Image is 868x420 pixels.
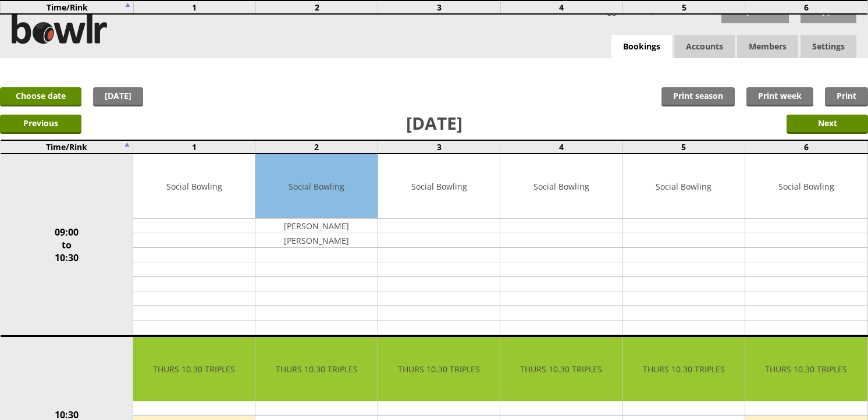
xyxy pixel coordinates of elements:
[787,115,868,134] input: Next
[500,337,622,401] td: THURS 10.30 TRIPLES
[133,140,255,154] td: 1
[745,337,867,401] td: THURS 10.30 TRIPLES
[378,1,500,14] td: 3
[737,35,798,58] span: Members
[745,1,867,14] td: 6
[825,87,868,106] a: Print
[1,154,133,336] td: 09:00 to 10:30
[500,140,622,154] td: 4
[745,154,867,219] td: Social Bowling
[93,87,143,106] a: [DATE]
[133,1,255,14] td: 1
[623,154,745,219] td: Social Bowling
[133,154,255,219] td: Social Bowling
[674,35,735,58] span: Accounts
[500,154,622,219] td: Social Bowling
[255,154,377,219] td: Social Bowling
[623,337,745,401] td: THURS 10.30 TRIPLES
[255,219,377,233] td: [PERSON_NAME]
[611,35,672,59] a: Bookings
[746,87,813,106] a: Print week
[1,140,133,154] td: Time/Rink
[255,337,377,401] td: THURS 10.30 TRIPLES
[500,1,622,14] td: 4
[256,1,378,14] td: 2
[1,1,133,14] td: Time/Rink
[622,1,745,14] td: 5
[133,337,255,401] td: THURS 10.30 TRIPLES
[661,87,735,106] a: Print season
[378,337,500,401] td: THURS 10.30 TRIPLES
[255,140,378,154] td: 2
[255,233,377,248] td: [PERSON_NAME]
[622,140,745,154] td: 5
[378,140,500,154] td: 3
[801,35,856,58] span: Settings
[378,154,500,219] td: Social Bowling
[745,140,867,154] td: 6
